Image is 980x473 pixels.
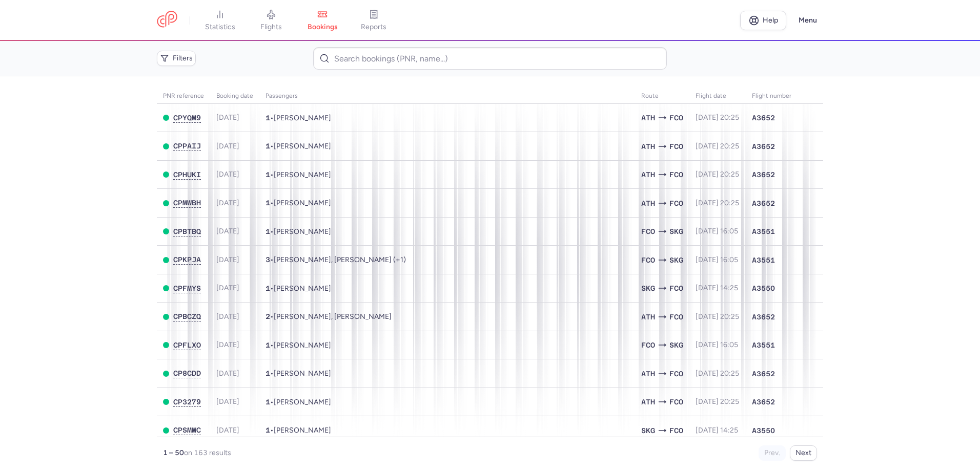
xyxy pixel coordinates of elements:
button: CPSMWC [173,426,201,435]
span: FCO [669,283,683,294]
span: • [266,341,331,350]
strong: 1 – 50 [163,448,184,457]
span: • [266,170,331,179]
span: • [266,284,331,293]
span: A3551 [752,255,775,265]
span: Valeria ARNALDI, Matteo DI STEFANO [274,312,392,321]
span: 1 [266,369,270,377]
span: [DATE] [216,113,239,122]
span: CP8CDD [173,369,201,377]
span: 1 [266,341,270,349]
button: Menu [792,11,823,30]
span: A3652 [752,369,775,379]
span: CPKPJA [173,255,201,264]
button: CPYQM9 [173,114,201,122]
span: Charalampos ZAROGIANNIS [274,341,331,350]
a: bookings [297,9,348,32]
button: CPBTBQ [173,227,201,236]
span: [DATE] 20:25 [696,369,739,378]
span: [DATE] 16:05 [696,227,738,235]
span: FCO [669,396,683,407]
span: A3551 [752,226,775,236]
span: • [266,369,331,378]
a: statistics [194,9,246,32]
span: bookings [308,23,338,32]
span: • [266,114,331,122]
th: Flight number [746,89,798,104]
span: Dimitrios KAPLANIS [274,284,331,293]
button: Filters [157,51,196,66]
span: FCO [641,226,655,237]
span: [DATE] 14:25 [696,284,738,292]
span: reports [361,23,386,32]
span: 1 [266,284,270,292]
span: [DATE] [216,397,239,406]
a: flights [246,9,297,32]
span: ATH [641,169,655,180]
span: FCO [669,169,683,180]
span: 1 [266,142,270,150]
span: A3550 [752,425,775,436]
span: Filters [173,54,193,62]
span: 1 [266,227,270,235]
span: ATH [641,198,655,209]
span: 1 [266,114,270,122]
span: statistics [205,23,235,32]
span: ATH [641,311,655,322]
span: [DATE] [216,227,239,235]
th: PNR reference [157,89,210,104]
button: CP3279 [173,398,201,406]
span: CPFMYS [173,284,201,292]
span: Sofia ZANUZZI [274,114,331,122]
th: Route [635,89,689,104]
th: Passengers [259,89,635,104]
span: SKG [641,425,655,436]
span: 1 [266,398,270,406]
th: Booking date [210,89,259,104]
button: CPMWBH [173,199,201,207]
span: [DATE] 20:25 [696,397,739,406]
span: [DATE] 20:25 [696,113,739,122]
button: CP8CDD [173,369,201,378]
span: A3652 [752,141,775,152]
span: FCO [669,311,683,322]
th: flight date [689,89,746,104]
span: 1 [266,170,270,179]
span: FCO [669,368,683,379]
span: A3652 [752,397,775,407]
span: 2 [266,312,270,320]
span: FCO [641,339,655,351]
span: • [266,227,331,236]
span: [DATE] 16:05 [696,340,738,349]
span: Caterina MANFREDI CLARKE [274,369,331,378]
span: • [266,255,406,264]
span: Pati MAGOMEDOVA [274,142,331,150]
span: Valeria FINOCCHIARO [274,398,331,406]
span: SKG [669,339,683,351]
span: [DATE] [216,255,239,264]
a: CitizenPlane red outlined logo [157,11,177,30]
span: Anna NAZOU [274,199,331,207]
span: SKG [669,254,683,266]
span: CPFLXO [173,341,201,349]
button: CPPAIJ [173,142,201,150]
span: [DATE] 20:25 [696,199,739,207]
span: A3652 [752,113,775,123]
span: [DATE] 20:25 [696,312,739,321]
span: Simone ATTIAS [274,170,331,179]
span: SKG [641,283,655,294]
a: Help [740,11,786,30]
span: CPHUKI [173,170,201,179]
span: [DATE] [216,340,239,349]
span: A3652 [752,169,775,180]
input: Search bookings (PNR, name...) [313,47,666,70]
button: CPHUKI [173,170,201,179]
span: [DATE] [216,284,239,292]
span: Help [763,16,778,24]
span: ATH [641,368,655,379]
span: CPBCZQ [173,312,201,320]
span: A3550 [752,283,775,293]
button: Next [790,445,817,461]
